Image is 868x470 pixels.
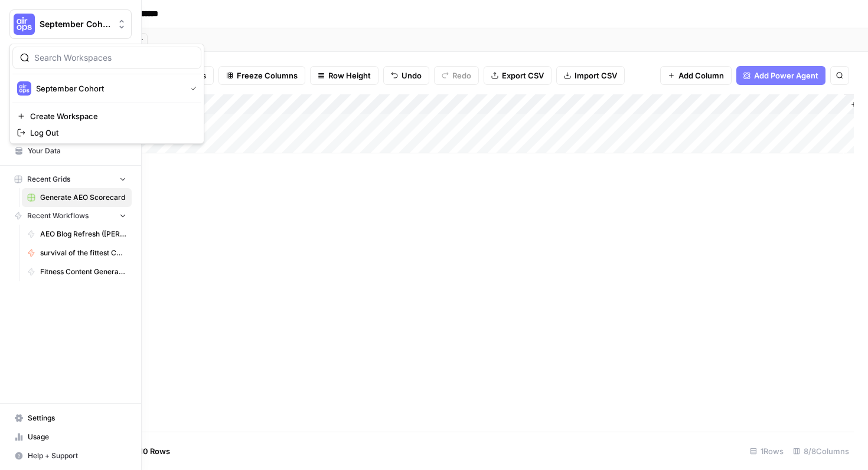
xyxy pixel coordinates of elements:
span: Add Column [678,70,724,81]
span: Import CSV [575,70,617,81]
div: Workspace: September Cohort [9,44,204,144]
div: 1 Rows [745,442,788,461]
span: Usage [28,432,126,442]
span: Create Workspace [30,110,192,122]
button: Export CSV [484,66,552,85]
span: Add 10 Rows [123,445,170,457]
span: September Cohort [36,83,181,94]
a: Generate AEO Scorecard [22,188,132,207]
img: September Cohort Logo [14,14,35,35]
a: AEO Blog Refresh ([PERSON_NAME]) [22,225,132,244]
button: Recent Workflows [9,207,132,225]
a: Usage [9,428,132,446]
button: Add Power Agent [736,66,825,85]
button: Recent Grids [9,170,132,188]
span: Recent Workflows [27,211,89,221]
button: Row Height [310,66,378,85]
span: Freeze Columns [237,70,298,81]
span: Undo [402,70,422,81]
span: survival of the fittest Content Generator ([PERSON_NAME]) [40,248,126,258]
span: Export CSV [502,70,544,81]
a: Your Data [9,142,132,160]
span: AEO Blog Refresh ([PERSON_NAME]) [40,229,126,239]
a: survival of the fittest Content Generator ([PERSON_NAME]) [22,244,132,262]
div: 8/8 Columns [788,442,854,461]
a: Fitness Content Generator ([PERSON_NAME]) [22,262,132,281]
input: Search Workspaces [34,52,194,64]
span: Redo [452,70,471,81]
span: Recent Grids [27,174,70,185]
img: September Cohort Logo [17,81,31,96]
button: Import CSV [556,66,625,85]
button: Undo [383,66,429,85]
span: Settings [28,413,126,423]
a: Log Out [12,124,201,141]
span: Row Height [328,70,371,81]
span: Generate AEO Scorecard [40,192,126,203]
a: Settings [9,409,132,428]
span: Help + Support [28,451,126,461]
button: Freeze Columns [218,66,305,85]
a: Create Workspace [12,108,201,124]
button: Help + Support [9,446,132,465]
span: Add Power Agent [754,70,818,81]
span: Fitness Content Generator ([PERSON_NAME]) [40,267,126,277]
button: Redo [434,66,479,85]
span: September Cohort [40,18,111,30]
button: Add Column [660,66,732,85]
button: Workspace: September Cohort [9,9,132,39]
span: Your Data [28,146,126,156]
span: Log Out [30,127,192,139]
